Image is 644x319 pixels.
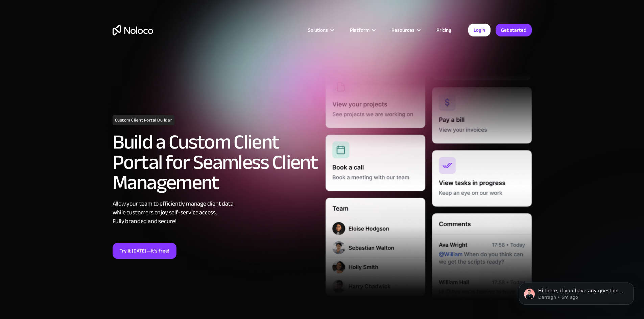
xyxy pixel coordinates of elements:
[341,26,383,34] div: Platform
[383,26,428,34] div: Resources
[113,200,319,226] div: Allow your team to efficiently manage client data while customers enjoy self-service access. Full...
[468,24,491,36] a: Login
[300,26,341,34] div: Solutions
[113,25,153,35] a: home
[391,26,414,34] div: Resources
[496,24,532,36] a: Get started
[428,26,460,34] a: Pricing
[350,26,369,34] div: Platform
[113,132,319,193] h2: Build a Custom Client Portal for Seamless Client Management
[509,268,644,316] iframe: Intercom notifications message
[113,243,176,259] a: Try it [DATE]—it’s free!
[308,26,328,34] div: Solutions
[113,115,175,125] h1: Custom Client Portal Builder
